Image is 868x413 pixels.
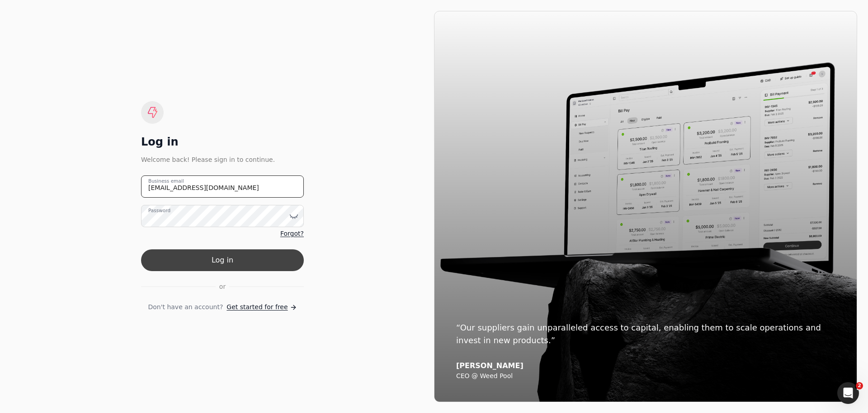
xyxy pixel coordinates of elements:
[141,249,304,271] button: Log in
[456,361,835,370] div: [PERSON_NAME]
[280,229,304,238] a: Forgot?
[456,372,835,380] div: CEO @ Weed Pool
[219,282,226,292] span: or
[226,302,297,312] a: Get started for free
[226,302,288,312] span: Get started for free
[148,207,170,214] label: Password
[141,155,304,165] div: Welcome back! Please sign in to continue.
[837,382,859,404] iframe: Intercom live chat
[148,302,223,312] span: Don't have an account?
[456,321,835,347] div: “Our suppliers gain unparalleled access to capital, enabling them to scale operations and invest ...
[141,135,304,149] div: Log in
[148,178,184,185] label: Business email
[856,382,863,389] span: 2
